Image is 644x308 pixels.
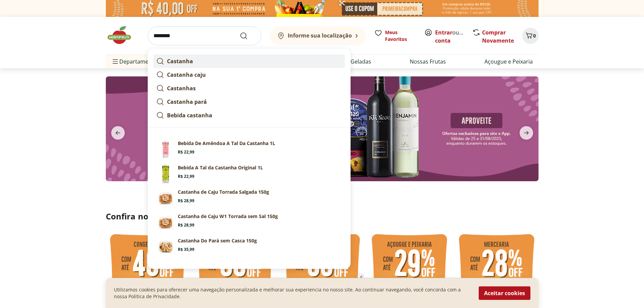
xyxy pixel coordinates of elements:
button: Aceitar cookies [479,286,530,300]
a: Bebida A Tal da Castanha Original 1LBebida A Tal da Castanha Original 1LR$ 22,99 [153,162,345,186]
img: Bebida A Tal da Castanha Original 1L [156,164,175,183]
a: PrincipalCastanha de Caju Torrada Salgada 150gR$ 28,99 [153,186,345,210]
span: R$ 28,99 [178,222,194,228]
a: Nossas Frutas [410,57,446,66]
a: Castanha pará [153,95,345,109]
p: Utilizamos cookies para oferecer uma navegação personalizada e melhorar sua experiencia no nosso ... [114,286,471,300]
a: PrincipalBebida De Amêndoa A Tal Da Castanha 1LR$ 22,99 [153,137,345,162]
input: search [148,26,261,45]
span: R$ 35,99 [178,247,194,252]
a: Castanha [153,54,345,68]
h2: Confira nossos descontos exclusivos [106,211,539,222]
button: next [514,126,539,140]
span: R$ 28,99 [178,198,194,204]
p: Castanha de Caju Torrada Salgada 150g [178,189,269,195]
span: Departamentos [111,53,160,70]
button: Informe sua localização [269,26,366,45]
strong: Castanha pará [167,98,207,105]
img: Principal [156,140,175,159]
a: Castanha de Caju W1 Torrada sem Sal 150gCastanha de Caju W1 Torrada sem Sal 150gR$ 28,99 [153,210,345,235]
a: Comprar Novamente [482,29,514,44]
strong: Castanha caju [167,71,206,78]
img: Principal [156,237,175,256]
a: Meus Favoritos [374,29,416,43]
span: 0 [533,32,536,39]
strong: Bebida castanha [167,112,212,119]
img: Castanha de Caju W1 Torrada sem Sal 150g [156,213,175,232]
a: Criar conta [435,29,472,44]
a: Bebida castanha [153,109,345,122]
p: Bebida A Tal da Castanha Original 1L [178,164,263,171]
button: Menu [111,53,119,70]
button: Carrinho [522,28,539,44]
p: Castanha de Caju W1 Torrada sem Sal 150g [178,213,278,220]
img: Hortifruti [106,25,140,45]
img: Principal [156,189,175,208]
a: Castanha caju [153,68,345,81]
a: Açougue e Peixaria [484,57,533,66]
b: Informe sua localização [288,32,352,39]
span: ou [435,28,465,45]
span: Meus Favoritos [385,29,416,43]
button: Submit Search [240,32,256,40]
p: Bebida De Amêndoa A Tal Da Castanha 1L [178,140,275,147]
button: previous [106,126,130,140]
a: Entrar [435,29,452,36]
a: Castanhas [153,81,345,95]
span: R$ 22,99 [178,174,194,179]
strong: Castanhas [167,85,196,92]
p: Castanha Do Pará sem Casca 150g [178,237,257,244]
strong: Castanha [167,57,193,65]
span: R$ 22,99 [178,149,194,155]
a: PrincipalCastanha Do Pará sem Casca 150gR$ 35,99 [153,235,345,259]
